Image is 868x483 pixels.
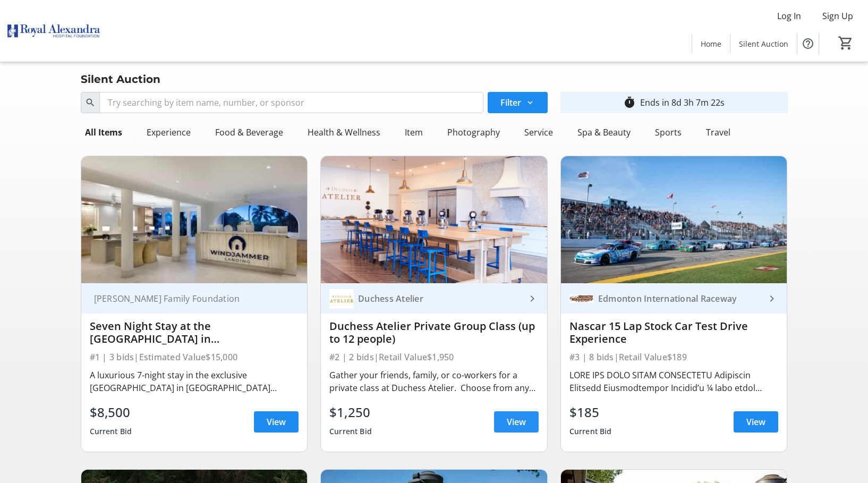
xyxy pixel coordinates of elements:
input: Try searching by item name, number, or sponsor [99,92,483,113]
span: View [746,416,765,428]
div: #1 | 3 bids | Estimated Value $15,000 [90,350,299,365]
button: Filter [488,92,548,113]
div: $8,500 [90,403,132,422]
div: Current Bid [90,422,132,441]
div: Spa & Beauty [573,122,635,143]
img: Duchess Atelier Private Group Class (up to 12 people) [321,156,547,283]
div: Experience [142,122,195,143]
div: Food & Beverage [211,122,287,143]
div: Silent Auction [74,71,167,88]
img: Duchess Atelier [329,286,354,311]
div: Seven Night Stay at the [GEOGRAPHIC_DATA] in [GEOGRAPHIC_DATA][PERSON_NAME] + $5K Travel Voucher [90,320,299,345]
div: $1,250 [329,403,372,422]
div: [PERSON_NAME] Family Foundation [90,293,286,304]
div: Sports [651,122,686,143]
a: View [734,411,778,433]
mat-icon: keyboard_arrow_right [526,292,539,305]
button: Help [797,33,819,54]
div: Service [520,122,557,143]
span: Silent Auction [739,38,788,49]
span: View [267,416,286,428]
mat-icon: keyboard_arrow_right [765,292,778,305]
img: Royal Alexandra Hospital Foundation's Logo [6,4,101,57]
div: LORE IPS DOLO SITAM CONSECTETU Adipiscin Elitsedd Eiusmodtempor Incidid’u ¼ labo etdol magn aliqu... [569,369,779,394]
div: Health & Wellness [303,122,385,143]
div: Edmonton International Raceway [594,293,766,304]
img: Nascar 15 Lap Stock Car Test Drive Experience [561,156,787,283]
div: All Items [81,122,126,143]
a: Home [692,34,730,54]
div: Travel [702,122,735,143]
span: Filter [500,96,521,109]
span: View [507,416,526,428]
div: Gather your friends, family, or co-workers for a private class at Duchess Atelier. Choose from an... [329,369,539,394]
div: #3 | 8 bids | Retail Value $189 [569,350,779,365]
div: Photography [443,122,504,143]
mat-icon: timer_outline [623,96,636,109]
div: #2 | 2 bids | Retail Value $1,950 [329,350,539,365]
span: Sign Up [822,10,853,22]
span: Log In [777,10,801,22]
div: Current Bid [329,422,372,441]
button: Sign Up [814,7,862,24]
div: Item [401,122,427,143]
img: Seven Night Stay at the Windjammer Landing Resort in St. Lucia + $5K Travel Voucher [81,156,308,283]
button: Log In [769,7,810,24]
div: Duchess Atelier [354,293,526,304]
div: A luxurious 7-night stay in the exclusive [GEOGRAPHIC_DATA] in [GEOGRAPHIC_DATA][PERSON_NAME]. Vi... [90,369,299,394]
a: View [254,411,299,433]
a: Silent Auction [730,34,797,54]
a: Duchess AtelierDuchess Atelier [321,283,547,313]
div: Current Bid [569,422,612,441]
a: View [494,411,539,433]
span: Home [701,38,721,49]
div: Ends in 8d 3h 7m 22s [640,96,725,109]
a: Edmonton International RacewayEdmonton International Raceway [561,283,787,313]
div: $185 [569,403,612,422]
div: Duchess Atelier Private Group Class (up to 12 people) [329,320,539,345]
div: Nascar 15 Lap Stock Car Test Drive Experience [569,320,779,345]
img: Edmonton International Raceway [569,286,594,311]
button: Cart [836,33,855,53]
